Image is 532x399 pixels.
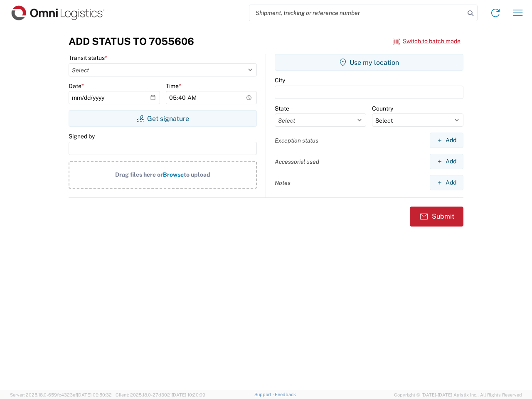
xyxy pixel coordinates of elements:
[116,392,205,397] span: Client: 2025.18.0-27d3021
[77,392,112,397] span: [DATE] 09:50:32
[275,137,318,144] label: Exception status
[275,392,296,397] a: Feedback
[275,158,319,165] label: Accessorial used
[10,392,112,397] span: Server: 2025.18.0-659fc4323ef
[430,133,463,148] button: Add
[275,105,289,112] label: State
[69,110,257,127] button: Get signature
[430,154,463,169] button: Add
[275,179,291,187] label: Notes
[69,133,95,140] label: Signed by
[69,35,194,47] h3: Add Status to 7055606
[249,5,465,21] input: Shipment, tracking or reference number
[275,76,285,84] label: City
[372,105,393,112] label: Country
[172,392,205,397] span: [DATE] 10:20:09
[275,54,463,71] button: Use my location
[115,171,163,178] span: Drag files here or
[163,171,184,178] span: Browse
[430,175,463,190] button: Add
[184,171,210,178] span: to upload
[393,34,461,48] button: Switch to batch mode
[69,82,84,90] label: Date
[410,207,463,227] button: Submit
[69,54,107,62] label: Transit status
[254,392,275,397] a: Support
[394,391,522,399] span: Copyright © [DATE]-[DATE] Agistix Inc., All Rights Reserved
[166,82,181,90] label: Time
